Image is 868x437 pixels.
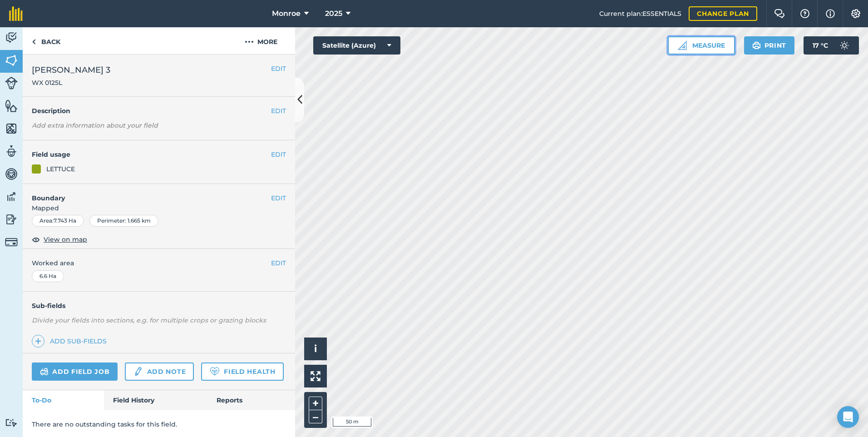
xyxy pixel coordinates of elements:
[5,122,18,135] img: svg+xml;base64,PHN2ZyB4bWxucz0iaHR0cDovL3d3dy53My5vcmcvMjAwMC9zdmciIHdpZHRoPSI1NiIgaGVpZ2h0PSI2MC...
[271,106,286,116] button: EDIT
[689,6,757,21] a: Change plan
[40,366,49,377] img: svg+xml;base64,PD94bWwgdmVyc2lvbj0iMS4wIiBlbmNvZGluZz0idXRmLTgiPz4KPCEtLSBHZW5lcmF0b3I6IEFkb2JlIE...
[271,64,286,74] button: EDIT
[32,234,87,245] button: View on map
[104,390,207,410] a: Field History
[850,9,861,18] img: A cog icon
[5,418,18,427] img: svg+xml;base64,PD94bWwgdmVyc2lvbj0iMS4wIiBlbmNvZGluZz0idXRmLTgiPz4KPCEtLSBHZW5lcmF0b3I6IEFkb2JlIE...
[44,234,87,244] span: View on map
[5,236,18,248] img: svg+xml;base64,PD94bWwgdmVyc2lvbj0iMS4wIiBlbmNvZGluZz0idXRmLTgiPz4KPCEtLSBHZW5lcmF0b3I6IEFkb2JlIE...
[752,40,761,51] img: svg+xml;base64,PHN2ZyB4bWxucz0iaHR0cDovL3d3dy53My5vcmcvMjAwMC9zdmciIHdpZHRoPSIxOSIgaGVpZ2h0PSIyNC...
[89,215,158,227] div: Perimeter : 1.665 km
[5,99,18,113] img: svg+xml;base64,PHN2ZyB4bWxucz0iaHR0cDovL3d3dy53My5vcmcvMjAwMC9zdmciIHdpZHRoPSI1NiIgaGVpZ2h0PSI2MC...
[32,316,266,324] em: Divide your fields into sections, e.g. for multiple crops or grazing blocks
[23,301,295,311] h4: Sub-fields
[32,270,64,282] div: 6.6 Ha
[201,363,283,381] a: Field Health
[5,167,18,181] img: svg+xml;base64,PD94bWwgdmVyc2lvbj0iMS4wIiBlbmNvZGluZz0idXRmLTgiPz4KPCEtLSBHZW5lcmF0b3I6IEFkb2JlIE...
[826,8,835,19] img: svg+xml;base64,PHN2ZyB4bWxucz0iaHR0cDovL3d3dy53My5vcmcvMjAwMC9zdmciIHdpZHRoPSIxNyIgaGVpZ2h0PSIxNy...
[9,6,23,21] img: fieldmargin Logo
[309,397,322,410] button: +
[32,419,286,429] p: There are no outstanding tasks for this field.
[23,184,271,203] h4: Boundary
[304,338,327,360] button: i
[311,371,321,381] img: Four arrows, one pointing top left, one top right, one bottom right and the last bottom left
[799,9,810,18] img: A question mark icon
[678,41,687,50] img: Ruler icon
[5,77,18,89] img: svg+xml;base64,PD94bWwgdmVyc2lvbj0iMS4wIiBlbmNvZGluZz0idXRmLTgiPz4KPCEtLSBHZW5lcmF0b3I6IEFkb2JlIE...
[774,9,785,18] img: Two speech bubbles overlapping with the left bubble in the forefront
[837,406,859,428] div: Open Intercom Messenger
[207,390,295,410] a: Reports
[835,36,853,55] img: svg+xml;base64,PD94bWwgdmVyc2lvbj0iMS4wIiBlbmNvZGluZz0idXRmLTgiPz4KPCEtLSBHZW5lcmF0b3I6IEFkb2JlIE...
[35,336,41,347] img: svg+xml;base64,PHN2ZyB4bWxucz0iaHR0cDovL3d3dy53My5vcmcvMjAwMC9zdmciIHdpZHRoPSIxNCIgaGVpZ2h0PSIyNC...
[32,258,286,268] span: Worked area
[272,8,301,19] span: Monroe
[5,31,18,45] img: svg+xml;base64,PD94bWwgdmVyc2lvbj0iMS4wIiBlbmNvZGluZz0idXRmLTgiPz4KPCEtLSBHZW5lcmF0b3I6IEFkb2JlIE...
[744,36,795,55] button: Print
[32,106,286,116] h4: Description
[32,36,36,47] img: svg+xml;base64,PHN2ZyB4bWxucz0iaHR0cDovL3d3dy53My5vcmcvMjAwMC9zdmciIHdpZHRoPSI5IiBoZWlnaHQ9IjI0Ii...
[5,190,18,204] img: svg+xml;base64,PD94bWwgdmVyc2lvbj0iMS4wIiBlbmNvZGluZz0idXRmLTgiPz4KPCEtLSBHZW5lcmF0b3I6IEFkb2JlIE...
[314,343,317,354] span: i
[133,366,143,377] img: svg+xml;base64,PD94bWwgdmVyc2lvbj0iMS4wIiBlbmNvZGluZz0idXRmLTgiPz4KPCEtLSBHZW5lcmF0b3I6IEFkb2JlIE...
[271,258,286,268] button: EDIT
[125,363,194,381] a: Add note
[813,36,828,55] span: 17 ° C
[5,144,18,158] img: svg+xml;base64,PD94bWwgdmVyc2lvbj0iMS4wIiBlbmNvZGluZz0idXRmLTgiPz4KPCEtLSBHZW5lcmF0b3I6IEFkb2JlIE...
[32,215,84,227] div: Area : 7.743 Ha
[32,234,40,245] img: svg+xml;base64,PHN2ZyB4bWxucz0iaHR0cDovL3d3dy53My5vcmcvMjAwMC9zdmciIHdpZHRoPSIxOCIgaGVpZ2h0PSIyNC...
[46,164,75,174] div: LETTUCE
[271,149,286,159] button: EDIT
[32,335,110,348] a: Add sub-fields
[313,36,400,55] button: Satellite (Azure)
[668,36,735,55] button: Measure
[5,213,18,226] img: svg+xml;base64,PD94bWwgdmVyc2lvbj0iMS4wIiBlbmNvZGluZz0idXRmLTgiPz4KPCEtLSBHZW5lcmF0b3I6IEFkb2JlIE...
[23,203,295,213] span: Mapped
[599,9,681,19] span: Current plan : ESSENTIALS
[271,193,286,203] button: EDIT
[32,78,110,87] span: WX 0125L
[325,8,342,19] span: 2025
[5,54,18,67] img: svg+xml;base64,PHN2ZyB4bWxucz0iaHR0cDovL3d3dy53My5vcmcvMjAwMC9zdmciIHdpZHRoPSI1NiIgaGVpZ2h0PSI2MC...
[32,64,110,76] span: [PERSON_NAME] 3
[32,121,158,129] em: Add extra information about your field
[309,410,322,423] button: –
[23,27,69,54] a: Back
[32,363,118,381] a: Add field job
[32,149,271,159] h4: Field usage
[227,27,295,54] button: More
[23,390,104,410] a: To-Do
[245,36,254,47] img: svg+xml;base64,PHN2ZyB4bWxucz0iaHR0cDovL3d3dy53My5vcmcvMjAwMC9zdmciIHdpZHRoPSIyMCIgaGVpZ2h0PSIyNC...
[804,36,859,55] button: 17 °C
